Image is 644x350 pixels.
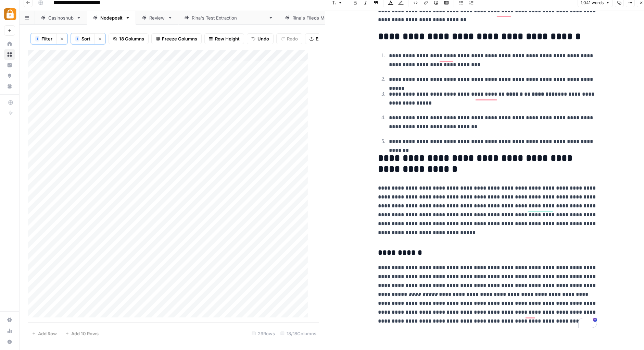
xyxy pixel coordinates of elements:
span: Filter [41,35,52,42]
button: Row Height [204,33,244,44]
a: Your Data [4,81,15,92]
a: Settings [4,314,15,325]
img: Adzz Logo [4,8,16,20]
a: [PERSON_NAME]'s Fileds Manual input [279,11,388,25]
div: 18/18 Columns [278,328,319,339]
span: Row Height [215,35,240,42]
span: Freeze Columns [162,35,197,42]
button: 18 Columns [109,33,149,44]
span: 1 [76,36,78,41]
span: Add 10 Rows [71,330,99,337]
a: Casinoshub [35,11,87,25]
div: 1 [75,36,79,41]
button: Export CSV [305,33,344,44]
span: Undo [257,35,269,42]
div: [PERSON_NAME]'s Fileds Manual input [292,14,375,21]
button: 1Sort [71,33,94,44]
span: Redo [287,35,298,42]
a: Browse [4,49,15,60]
div: [PERSON_NAME]'s Test Extraction [192,14,266,21]
a: Insights [4,60,15,71]
div: 29 Rows [249,328,278,339]
button: Add 10 Rows [61,328,103,339]
a: Usage [4,325,15,336]
span: Sort [81,35,90,42]
div: Review [149,14,165,21]
a: Nodeposit [87,11,136,25]
button: Help + Support [4,336,15,347]
a: Opportunities [4,70,15,81]
button: Workspace: Adzz [4,5,15,23]
div: 1 [35,36,39,41]
button: Undo [247,33,274,44]
a: [PERSON_NAME]'s Test Extraction [178,11,279,25]
button: Redo [276,33,302,44]
span: Add Row [38,330,57,337]
button: Add Row [28,328,61,339]
span: 1 [36,36,38,41]
a: Review [136,11,178,25]
span: Export CSV [316,35,340,42]
a: Home [4,38,15,49]
button: 1Filter [31,33,56,44]
div: Nodeposit [100,14,123,21]
div: Casinoshub [48,14,74,21]
span: 18 Columns [119,35,144,42]
button: Freeze Columns [151,33,202,44]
